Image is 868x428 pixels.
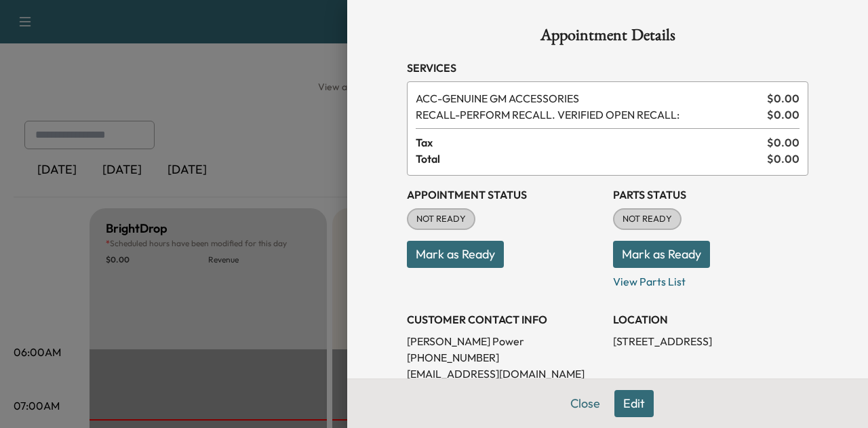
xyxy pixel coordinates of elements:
[407,241,504,268] button: Mark as Ready
[614,212,680,226] span: NOT READY
[614,390,654,417] button: Edit
[407,366,602,382] p: [EMAIL_ADDRESS][DOMAIN_NAME]
[416,151,767,167] span: Total
[613,187,808,203] h3: Parts Status
[407,187,602,203] h3: Appointment Status
[407,333,602,349] p: [PERSON_NAME] Power
[408,212,474,226] span: NOT READY
[613,268,808,290] p: View Parts List
[767,134,800,151] span: $ 0.00
[613,241,710,268] button: Mark as Ready
[407,27,808,49] h1: Appointment Details
[407,311,602,328] h3: CUSTOMER CONTACT INFO
[407,60,808,76] h3: Services
[613,311,808,328] h3: LOCATION
[416,90,762,106] span: GENUINE GM ACCESSORIES
[407,349,602,366] p: [PHONE_NUMBER]
[416,134,767,151] span: Tax
[561,390,609,417] button: Close
[613,333,808,349] p: [STREET_ADDRESS]
[416,106,762,123] span: PERFORM RECALL. VERIFIED OPEN RECALL:
[767,90,800,106] span: $ 0.00
[767,106,800,123] span: $ 0.00
[767,151,800,167] span: $ 0.00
